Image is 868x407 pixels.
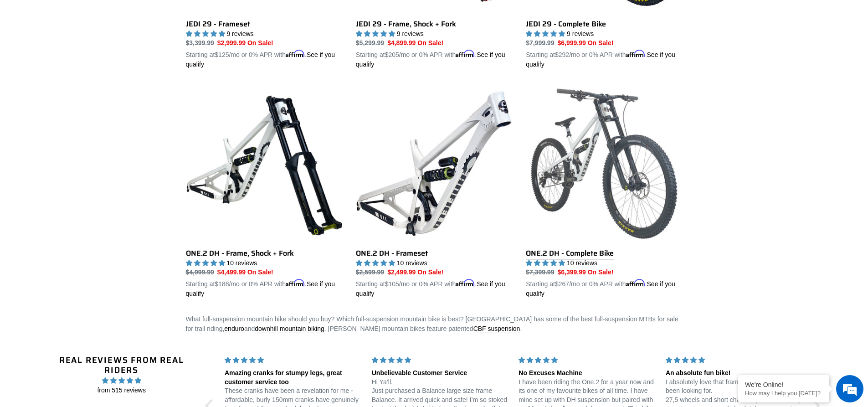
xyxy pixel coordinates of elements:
a: downhill mountain biking [255,325,324,333]
a: enduro [224,325,244,333]
div: Chat with us now [61,51,167,63]
a: CBF suspension [473,325,520,333]
textarea: Type your message and hit 'Enter' [5,249,174,281]
div: Amazing cranks for stumpy legs, great customer service too [225,369,361,386]
h2: Real Reviews from Real Riders [43,355,200,375]
span: We're online! [53,115,126,207]
div: What full-suspension mountain bike should you buy? Which full-suspension mountain bike is best? [... [161,314,708,334]
div: Unbelievable Customer Service [372,369,508,378]
div: 5 stars [372,355,508,365]
div: No Excuses Machine [519,369,655,378]
div: We're Online! [745,381,822,388]
div: 5 stars [666,355,802,365]
div: An absolute fun bike! [666,369,802,378]
span: from 515 reviews [43,386,200,395]
p: How may I help you today? [745,390,822,397]
div: Navigation go back [10,50,24,64]
div: 5 stars [519,355,655,365]
div: 5 stars [225,355,361,365]
img: d_696896380_company_1647369064580_696896380 [29,46,52,68]
span: 4.96 stars [43,376,200,386]
div: Minimize live chat window [149,5,171,26]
